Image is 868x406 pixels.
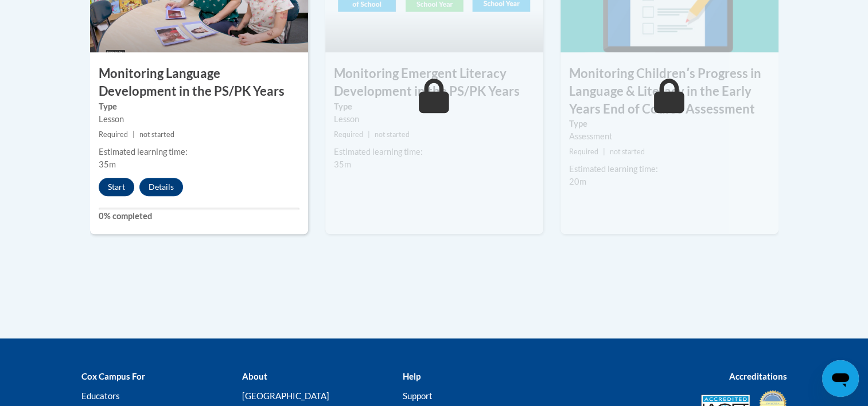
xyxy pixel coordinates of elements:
span: 20m [569,177,586,186]
b: Cox Campus For [81,371,145,381]
a: Educators [81,391,120,401]
label: Type [334,100,535,113]
span: not started [610,147,645,156]
button: Start [99,178,134,196]
div: Estimated learning time: [99,146,299,158]
button: Details [139,178,183,196]
span: not started [375,130,410,139]
span: Required [99,130,128,139]
b: About [242,371,267,381]
b: Accreditations [729,371,787,381]
div: Estimated learning time: [569,163,770,175]
h3: Monitoring Emergent Literacy Development in the PS/PK Years [325,65,543,100]
h3: Monitoring Childrenʹs Progress in Language & Literacy in the Early Years End of Course Assessment [560,65,779,118]
h3: Monitoring Language Development in the PS/PK Years [90,65,308,100]
span: | [133,130,135,139]
span: not started [139,130,174,139]
label: Type [99,100,299,113]
span: | [603,147,605,156]
span: Required [334,130,363,139]
div: Estimated learning time: [334,146,535,158]
span: 35m [334,159,351,169]
iframe: Button to launch messaging window [822,360,859,397]
span: 35m [99,159,116,169]
b: Help [402,371,420,381]
a: Support [402,391,432,401]
label: Type [569,118,770,130]
div: Lesson [99,113,299,126]
a: [GEOGRAPHIC_DATA] [242,391,329,401]
span: Required [569,147,598,156]
label: 0% completed [99,210,299,222]
div: Assessment [569,130,770,143]
span: | [368,130,370,139]
div: Lesson [334,113,535,126]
